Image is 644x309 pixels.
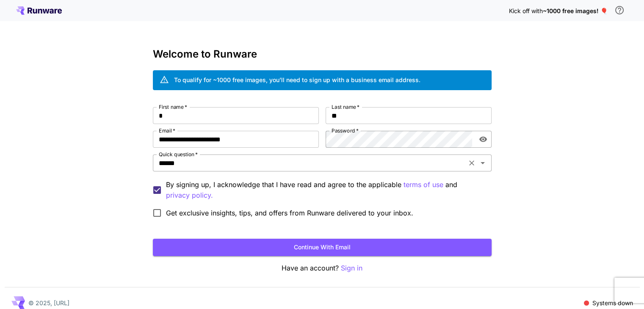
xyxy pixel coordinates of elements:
[166,208,413,218] span: Get exclusive insights, tips, and offers from Runware delivered to your inbox.
[477,157,489,169] button: Open
[174,75,420,84] div: To qualify for ~1000 free images, you’ll need to sign up with a business email address.
[166,179,485,201] p: By signing up, I acknowledge that I have read and agree to the applicable and
[166,190,213,201] p: privacy policy.
[543,7,608,14] span: ~1000 free images! 🎈
[153,239,492,256] button: Continue with email
[475,132,491,147] button: toggle password visibility
[592,298,633,307] p: Systems down
[153,263,492,273] p: Have an account?
[28,298,69,307] p: © 2025, [URL]
[404,179,443,190] p: terms of use
[159,103,187,110] label: First name
[153,48,492,60] h3: Welcome to Runware
[332,103,359,110] label: Last name
[404,179,443,190] button: By signing up, I acknowledge that I have read and agree to the applicable and privacy policy.
[611,2,628,19] button: In order to qualify for free credit, you need to sign up with a business email address and click ...
[466,157,478,169] button: Clear
[166,190,213,201] button: By signing up, I acknowledge that I have read and agree to the applicable terms of use and
[159,127,175,134] label: Email
[509,7,543,14] span: Kick off with
[159,151,198,158] label: Quick question
[332,127,359,134] label: Password
[341,263,362,273] button: Sign in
